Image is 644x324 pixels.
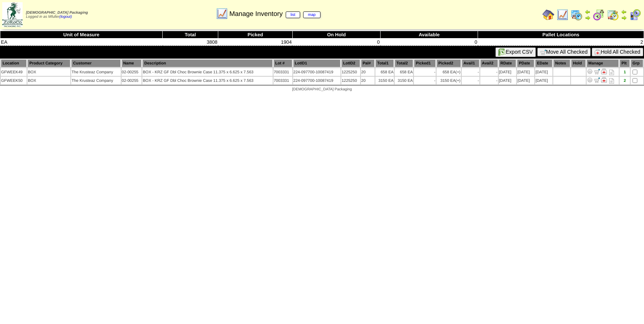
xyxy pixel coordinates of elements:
[557,9,568,21] img: line_graph.gif
[498,49,506,56] img: excel.gif
[414,77,436,84] td: -
[585,9,591,15] img: arrowleft.gif
[0,31,163,39] th: Unit of Measure
[587,69,593,74] img: Adjust
[499,59,517,67] th: RDate
[517,77,534,84] td: [DATE]
[593,9,605,21] img: calendarblend.gif
[517,68,534,76] td: [DATE]
[607,9,619,21] img: calendarinout.gif
[273,68,292,76] td: 7003331
[122,68,142,76] td: 02-00255
[26,11,88,15] span: [DEMOGRAPHIC_DATA] Packaging
[341,59,360,67] th: LotID2
[375,59,394,67] th: Total1
[142,77,272,84] td: BOX - KRZ GF Dbl Choc Brownie Case 11.375 x 6.625 x 7.563
[480,59,498,67] th: Avail2
[375,77,394,84] td: 3150 EA
[122,59,142,67] th: Name
[480,68,498,76] td: -
[293,77,341,84] td: 224-097700-10087419
[537,48,591,56] button: Move All Checked
[142,68,272,76] td: BOX - KRZ GF Dbl Choc Brownie Case 11.375 x 6.625 x 7.563
[495,47,536,57] button: Export CSV
[292,87,352,91] span: [DEMOGRAPHIC_DATA] Packaging
[71,68,120,76] td: The Krusteaz Company
[361,77,375,84] td: 20
[620,79,630,83] div: 2
[26,11,88,19] span: Logged in as Mfuller
[414,68,436,76] td: -
[585,15,591,21] img: arrowright.gif
[621,9,627,15] img: arrowleft.gif
[499,68,517,76] td: [DATE]
[381,39,478,46] td: 0
[620,70,630,74] div: 1
[592,48,643,56] button: Hold All Checked
[587,77,593,83] img: Adjust
[71,77,120,84] td: The Krusteaz Company
[436,59,461,67] th: Picked2
[2,2,23,27] img: zoroco-logo-small.webp
[341,77,360,84] td: 1225250
[1,77,27,84] td: GFWEEK50
[462,77,479,84] td: -
[535,59,552,67] th: EDate
[361,59,375,67] th: Pal#
[587,59,619,67] th: Manage
[595,49,601,55] img: hold.gif
[163,31,218,39] th: Total
[631,59,643,67] th: Grp
[0,39,163,46] td: EA
[27,68,70,76] td: BOX
[517,59,534,67] th: PDate
[594,77,600,83] img: Move
[1,68,27,76] td: GFWEEK49
[436,77,461,84] td: 3150 EA
[540,49,546,55] img: cart.gif
[381,31,478,39] th: Available
[621,15,627,21] img: arrowright.gif
[375,68,394,76] td: 658 EA
[27,77,70,84] td: BOX
[455,79,460,83] div: (+)
[455,70,460,74] div: (+)
[286,11,300,18] a: list
[27,59,70,67] th: Product Category
[395,68,413,76] td: 658 EA
[601,69,607,74] img: Manage Hold
[293,59,341,67] th: LotID1
[218,31,293,39] th: Picked
[480,77,498,84] td: -
[594,69,600,74] img: Move
[499,77,517,84] td: [DATE]
[142,59,272,67] th: Description
[462,59,479,67] th: Avail1
[436,68,461,76] td: 658 EA
[609,78,614,84] i: Note
[59,15,72,19] a: (logout)
[542,9,554,21] img: home.gif
[395,77,413,84] td: 3150 EA
[292,39,380,46] td: 0
[218,39,293,46] td: 1904
[535,68,552,76] td: [DATE]
[1,59,27,67] th: Location
[361,68,375,76] td: 20
[478,31,644,39] th: Pallet Locations
[163,39,218,46] td: 3808
[609,70,614,75] i: Note
[303,11,321,18] a: map
[71,59,120,67] th: Customer
[229,10,321,18] span: Manage Inventory
[414,59,436,67] th: Picked1
[462,68,479,76] td: -
[601,77,607,83] img: Manage Hold
[629,9,641,21] img: calendarcustomer.gif
[122,77,142,84] td: 02-00255
[571,59,585,67] th: Hold
[293,68,341,76] td: 224-097700-10087419
[341,68,360,76] td: 1225250
[620,59,630,67] th: Plt
[478,39,644,46] td: 2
